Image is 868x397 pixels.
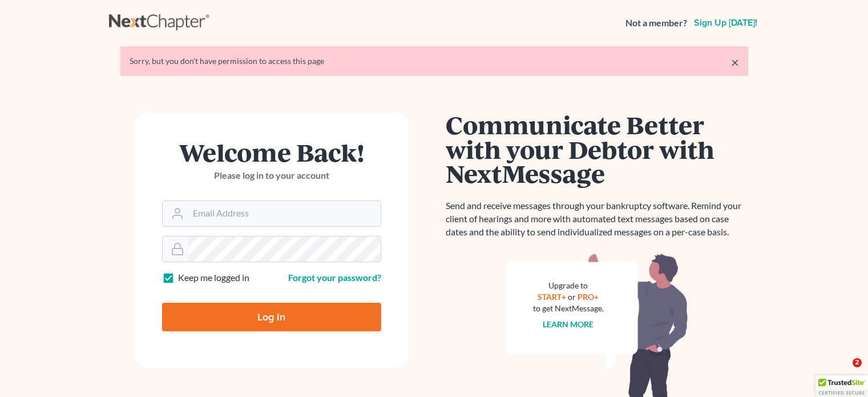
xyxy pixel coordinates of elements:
[162,140,381,165] h1: Welcome Back!
[538,292,566,302] a: START+
[731,55,739,69] a: ×
[446,199,748,239] p: Send and receive messages through your bankruptcy software. Remind your client of hearings and mo...
[578,292,599,302] a: PRO+
[815,375,868,397] div: TrustedSite Certified
[829,358,857,386] iframe: Intercom live chat
[188,201,381,226] input: Email Address
[853,358,862,367] span: 2
[162,169,381,182] p: Please log in to your account
[178,271,249,284] label: Keep me logged in
[543,319,594,329] a: Learn more
[625,17,687,30] strong: Not a member?
[533,280,604,291] div: Upgrade to
[568,292,576,302] span: or
[533,303,604,314] div: to get NextMessage.
[288,272,381,283] a: Forgot your password?
[162,303,381,331] input: Log In
[130,55,739,67] div: Sorry, but you don't have permission to access this page
[446,113,748,186] h1: Communicate Better with your Debtor with NextMessage
[692,18,760,27] a: Sign up [DATE]!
